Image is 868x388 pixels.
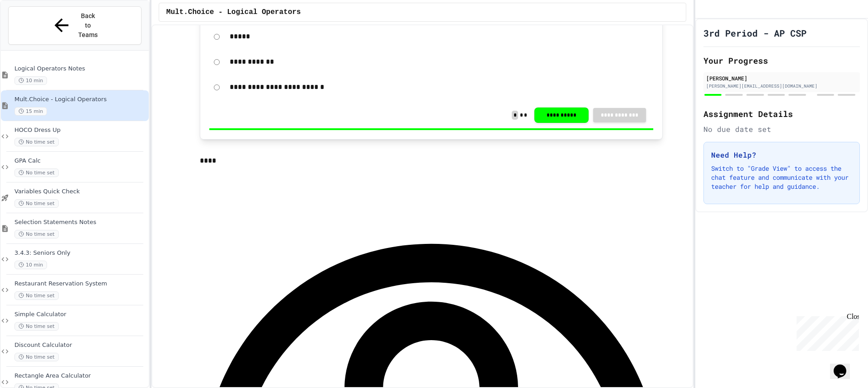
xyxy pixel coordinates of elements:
[14,353,59,361] span: No time set
[14,107,47,116] span: 15 min
[14,199,59,208] span: No time set
[830,352,859,379] iframe: chat widget
[706,74,857,82] div: [PERSON_NAME]
[14,168,59,177] span: No time set
[14,291,59,300] span: No time set
[4,4,62,57] div: Chat with us now!Close
[793,313,859,351] iframe: chat widget
[14,219,147,226] span: Selection Statements Notes
[14,341,147,349] span: Discount Calculator
[703,124,860,135] div: No due date set
[703,27,807,39] h1: 3rd Period - AP CSP
[14,138,59,146] span: No time set
[703,54,860,67] h2: Your Progress
[14,230,59,238] span: No time set
[706,83,857,89] div: [PERSON_NAME][EMAIL_ADDRESS][DOMAIN_NAME]
[711,150,852,160] h3: Need Help?
[14,76,47,85] span: 10 min
[14,126,147,134] span: HOCO Dress Up
[77,11,99,40] span: Back to Teams
[14,96,147,103] span: Mult.Choice - Logical Operators
[703,108,860,120] h2: Assignment Details
[14,188,147,196] span: Variables Quick Check
[14,311,147,318] span: Simple Calculator
[14,372,147,380] span: Rectangle Area Calculator
[14,157,147,165] span: GPA Calc
[14,280,147,288] span: Restaurant Reservation System
[711,164,852,191] p: Switch to "Grade View" to access the chat feature and communicate with your teacher for help and ...
[14,261,47,269] span: 10 min
[14,322,59,331] span: No time set
[166,7,301,18] span: Mult.Choice - Logical Operators
[8,6,142,45] button: Back to Teams
[14,249,147,257] span: 3.4.3: Seniors Only
[14,65,147,73] span: Logical Operators Notes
